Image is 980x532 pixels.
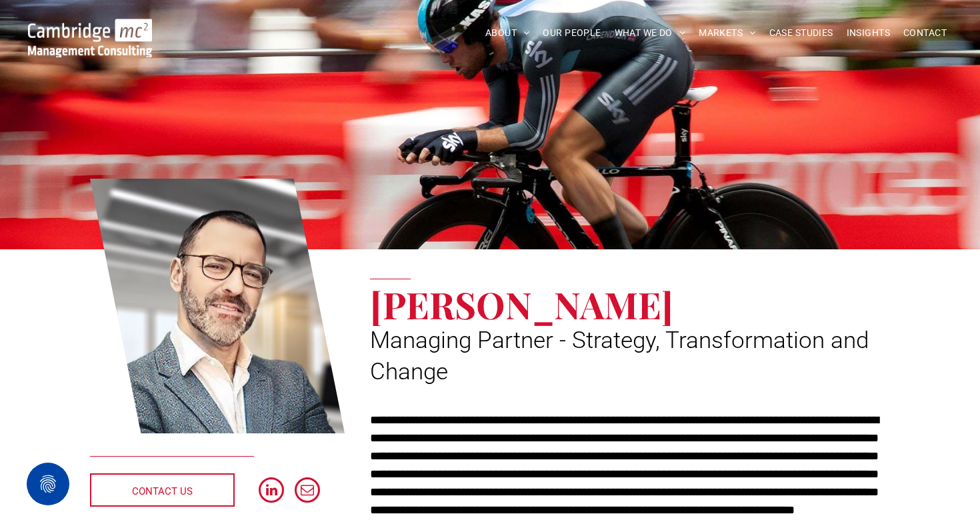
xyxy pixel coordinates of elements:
[90,473,235,507] a: CONTACT US
[763,23,840,43] a: CASE STUDIES
[608,23,693,43] a: WHAT WE DO
[259,477,284,506] a: linkedin
[479,23,537,43] a: ABOUT
[132,475,193,508] span: CONTACT US
[536,23,607,43] a: OUR PEOPLE
[28,21,152,35] a: Your Business Transformed | Cambridge Management Consulting
[897,23,953,43] a: CONTACT
[90,177,345,435] a: Mauro Mortali | Managing Partner - Strategy | Cambridge Management Consulting
[370,279,673,329] span: [PERSON_NAME]
[28,19,152,57] img: Go to Homepage
[370,327,869,385] span: Managing Partner - Strategy, Transformation and Change
[692,23,762,43] a: MARKETS
[295,477,320,506] a: email
[840,23,897,43] a: INSIGHTS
